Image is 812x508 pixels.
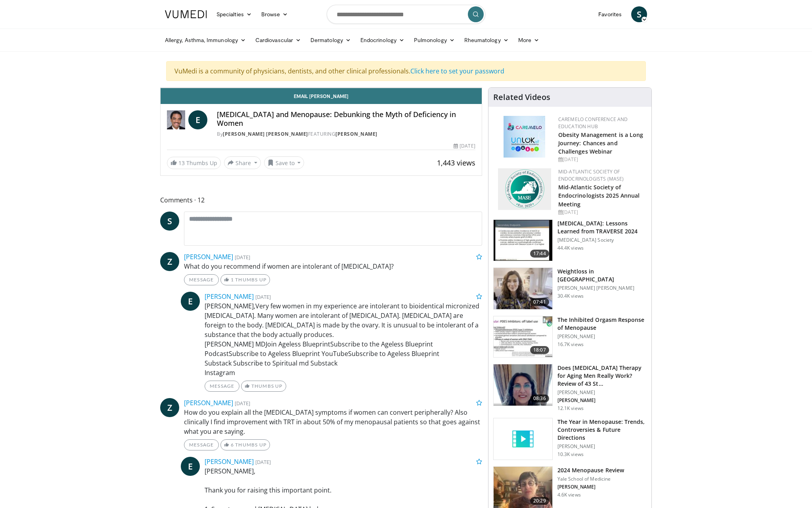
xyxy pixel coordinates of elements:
small: [DATE] [235,254,250,261]
img: f382488c-070d-4809-84b7-f09b370f5972.png.150x105_q85_autocrop_double_scale_upscale_version-0.2.png [498,168,551,210]
a: Thumbs Up [241,381,286,392]
div: By FEATURING [217,131,475,138]
a: Browse [257,6,293,22]
span: Comments 12 [160,195,482,205]
p: [PERSON_NAME] [557,484,624,490]
a: 18:07 The Inhibited Orgasm Response of Menopause [PERSON_NAME] 16.7K views [493,316,647,358]
a: 6 Thumbs Up [220,439,270,450]
a: Mid-Atlantic Society of Endocrinologists 2025 Annual Meeting [558,183,640,208]
a: Rheumatology [460,32,513,48]
p: 12.1K views [557,405,584,412]
div: [DATE] [558,209,645,216]
a: Message [184,274,219,285]
a: S [160,212,179,231]
div: VuMedi is a community of physicians, dentists, and other clinical professionals. [166,61,646,81]
p: [PERSON_NAME],Very few women in my experience are intolerant to bioidentical micronized [MEDICAL_... [205,301,482,377]
a: Click here to set your password [410,67,504,75]
h3: The Year in Menopause: Trends, Controversies & Future Directions [557,418,647,442]
p: 44.4K views [557,245,584,251]
p: [PERSON_NAME] [557,389,647,396]
a: Z [160,252,179,271]
span: 08:36 [530,394,549,402]
a: Dermatology [306,32,356,48]
a: [PERSON_NAME] [205,457,254,466]
p: 4.6K views [557,492,581,498]
p: 30.4K views [557,293,584,299]
a: Allergy, Asthma, Immunology [160,32,251,48]
img: 1fb63f24-3a49-41d9-af93-8ce49bfb7a73.png.150x105_q85_crop-smart_upscale.png [494,364,552,406]
p: [PERSON_NAME] [557,333,647,340]
button: Save to [264,156,304,169]
span: 1 [231,277,234,283]
input: Search topics, interventions [327,5,485,24]
a: Obesity Management is a Long Journey: Chances and Challenges Webinar [558,131,643,155]
img: Dr. Eldred B. Taylor [167,110,185,129]
a: E [181,457,200,476]
a: Message [205,381,239,392]
span: 07:41 [530,298,549,306]
p: Yale School of Medicine [557,476,624,482]
span: 6 [231,442,234,448]
a: 07:41 Weightloss in [GEOGRAPHIC_DATA] [PERSON_NAME] [PERSON_NAME] 30.4K views [493,267,647,310]
p: How do you explain all the [MEDICAL_DATA] symptoms if women can convert peripherally? Also clinic... [184,408,482,436]
a: Z [160,398,179,417]
a: 08:36 Does [MEDICAL_DATA] Therapy for Aging Men Really Work? Review of 43 St… [PERSON_NAME] [PERS... [493,364,647,412]
a: Mid-Atlantic Society of Endocrinologists (MASE) [558,168,624,182]
a: [PERSON_NAME] [184,252,233,261]
h3: 2024 Menopause Review [557,466,624,474]
p: What do you recommend if women are intolerant of [MEDICAL_DATA]? [184,262,482,271]
p: [MEDICAL_DATA] Society [557,237,647,243]
small: [DATE] [235,400,250,407]
video-js: Video Player [161,88,482,88]
h4: [MEDICAL_DATA] and Menopause: Debunking the Myth of Deficiency in Women [217,110,475,127]
a: [PERSON_NAME] [184,398,233,407]
span: 1,443 views [437,158,475,167]
button: Share [224,156,261,169]
h3: Weightloss in [GEOGRAPHIC_DATA] [557,267,647,283]
a: Email [PERSON_NAME] [161,88,482,104]
a: S [631,6,647,22]
img: 283c0f17-5e2d-42ba-a87c-168d447cdba4.150x105_q85_crop-smart_upscale.jpg [494,316,552,358]
small: [DATE] [255,293,271,300]
div: [DATE] [454,142,475,150]
a: [PERSON_NAME] [205,292,254,301]
img: 1317c62a-2f0d-4360-bee0-b1bff80fed3c.150x105_q85_crop-smart_upscale.jpg [494,220,552,261]
a: [PERSON_NAME] [335,131,377,137]
a: Favorites [594,6,626,22]
span: 18:07 [530,346,549,354]
p: [PERSON_NAME] [PERSON_NAME] [557,285,647,291]
a: 13 Thumbs Up [167,157,221,169]
a: Endocrinology [356,32,409,48]
a: Pulmonology [409,32,460,48]
p: [PERSON_NAME] [557,443,647,450]
div: [DATE] [558,156,645,163]
img: 692f135d-47bd-4f7e-b54d-786d036e68d3.150x105_q85_crop-smart_upscale.jpg [494,467,552,508]
a: Message [184,439,219,450]
h3: Does [MEDICAL_DATA] Therapy for Aging Men Really Work? Review of 43 St… [557,364,647,388]
img: VuMedi Logo [165,10,207,18]
img: 45df64a9-a6de-482c-8a90-ada250f7980c.png.150x105_q85_autocrop_double_scale_upscale_version-0.2.jpg [504,116,545,158]
h3: The Inhibited Orgasm Response of Menopause [557,316,647,332]
a: [PERSON_NAME] [PERSON_NAME] [223,131,308,137]
p: 16.7K views [557,341,584,348]
a: CaReMeLO Conference and Education Hub [558,116,628,130]
a: 1 Thumbs Up [220,274,270,285]
span: 20:29 [530,497,549,505]
span: 13 [178,159,185,167]
img: 9983fed1-7565-45be-8934-aef1103ce6e2.150x105_q85_crop-smart_upscale.jpg [494,268,552,309]
a: E [181,292,200,311]
p: [PERSON_NAME] [557,397,647,404]
a: The Year in Menopause: Trends, Controversies & Future Directions [PERSON_NAME] 10.3K views [493,418,647,460]
a: E [188,110,207,129]
a: More [513,32,544,48]
span: 17:44 [530,250,549,258]
a: 17:44 [MEDICAL_DATA]: Lessons Learned from TRAVERSE 2024 [MEDICAL_DATA] Society 44.4K views [493,219,647,262]
h3: [MEDICAL_DATA]: Lessons Learned from TRAVERSE 2024 [557,219,647,235]
small: [DATE] [255,458,271,466]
